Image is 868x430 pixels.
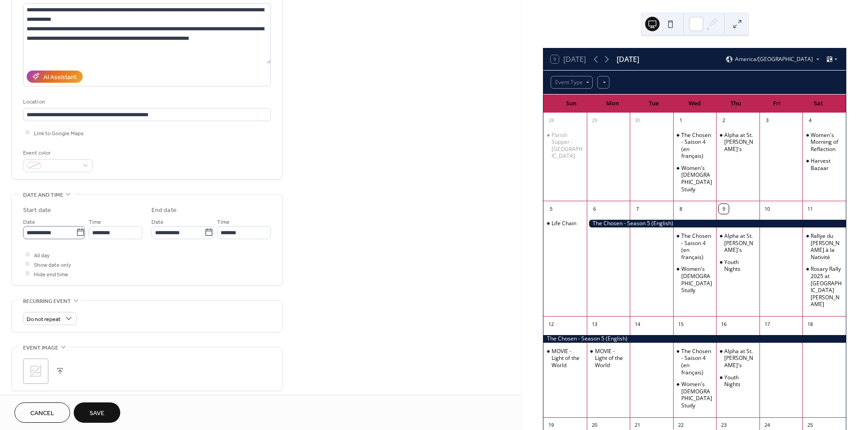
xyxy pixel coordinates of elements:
button: Cancel [14,402,70,423]
div: MOVIE - Light of the World [543,348,587,369]
div: Harvest Bazaar [802,157,846,171]
div: Mon [592,95,633,113]
div: Youth Nights [716,259,759,273]
span: Hide end time [34,269,68,279]
span: All day [34,250,50,260]
div: Thu [715,95,756,113]
div: AI Assistant [43,72,76,82]
div: Life Chain [552,220,576,227]
span: Cancel [30,409,54,418]
div: Parish Supper - St. Mary's [543,132,587,160]
div: Harvest Bazaar [811,157,842,171]
div: Youth Nights [716,374,759,388]
div: [DATE] [617,54,639,65]
div: 16 [719,319,729,329]
div: 1 [676,116,686,126]
div: MOVIE - Light of the World [595,348,627,369]
div: 17 [762,319,772,329]
div: Alpha at St. [PERSON_NAME]'s [724,348,756,369]
div: 8 [676,204,686,214]
div: Start date [23,206,51,215]
div: Sat [797,95,839,113]
div: The Chosen - Saison 4 (en français) [681,132,713,160]
div: 13 [590,319,599,329]
div: Youth Nights [724,374,756,388]
div: Fri [756,95,797,113]
div: 30 [632,116,642,126]
div: Rallye du Rosaire à la Nativité [802,232,846,260]
div: 28 [546,116,556,126]
button: Save [74,402,120,423]
div: Alpha at St. Anthony's [716,348,759,369]
div: Alpha at St. [PERSON_NAME]'s [724,232,756,254]
div: Alpha at St. [PERSON_NAME]'s [724,132,756,153]
div: Sun [551,95,592,113]
div: 6 [590,204,599,214]
div: End date [151,206,177,215]
span: Time [217,217,230,227]
span: Time [89,217,101,227]
div: 12 [546,319,556,329]
span: America/[GEOGRAPHIC_DATA] [735,57,813,62]
div: Women's Bible Study [673,381,717,409]
div: Life Chain [543,220,587,227]
div: Rosary Rally 2025 at St. Peter's [802,265,846,308]
div: 4 [805,116,815,126]
div: 14 [632,319,642,329]
div: MOVIE - Light of the World [587,348,630,369]
div: Women's [DEMOGRAPHIC_DATA] Study [681,381,713,409]
div: Women's Bible Study [673,165,717,193]
span: Link to Google Maps [34,128,84,138]
div: Rosary Rally 2025 at [GEOGRAPHIC_DATA][PERSON_NAME] [811,265,842,308]
div: Event color [23,148,91,158]
div: The Chosen - Saison 4 (en français) [673,132,717,160]
div: 7 [632,204,642,214]
span: Recurring event [23,297,71,306]
div: Alpha at St. Anthony's [716,232,759,254]
span: Show date only [34,260,71,269]
div: Tue [633,95,674,113]
div: Women's Morning of Reflection [811,132,842,153]
span: Date [151,217,164,227]
button: AI Assistant [27,71,83,83]
div: 18 [805,319,815,329]
span: Date and time [23,190,63,200]
div: The Chosen - Saison 4 (en français) [673,232,717,260]
div: The Chosen - Season 5 (English) [543,335,846,343]
div: Location [23,97,269,107]
div: MOVIE - Light of the World [552,348,583,369]
div: The Chosen - Saison 4 (en français) [681,232,713,260]
div: 29 [590,116,599,126]
div: Rallye du [PERSON_NAME] à la Nativité [811,232,842,260]
div: 11 [805,204,815,214]
div: The Chosen - Saison 4 (en français) [681,348,713,376]
div: Parish Supper - [GEOGRAPHIC_DATA] [552,132,583,160]
span: Save [90,409,104,418]
div: The Chosen - Season 5 (English) [587,220,846,227]
span: Date [23,217,35,227]
div: The Chosen - Saison 4 (en français) [673,348,717,376]
div: Youth Nights [724,259,756,273]
div: 3 [762,116,772,126]
div: ; [23,359,48,384]
div: 15 [676,319,686,329]
div: Women's [DEMOGRAPHIC_DATA] Study [681,165,713,193]
div: Wed [674,95,715,113]
div: Women's Bible Study [673,265,717,293]
div: Women's [DEMOGRAPHIC_DATA] Study [681,265,713,293]
div: Alpha at St. Anthony's [716,132,759,153]
span: Do not repeat [27,314,61,324]
div: 5 [546,204,556,214]
div: Women's Morning of Reflection [802,132,846,153]
div: 9 [719,204,729,214]
span: Event image [23,343,58,353]
div: 10 [762,204,772,214]
div: 2 [719,116,729,126]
